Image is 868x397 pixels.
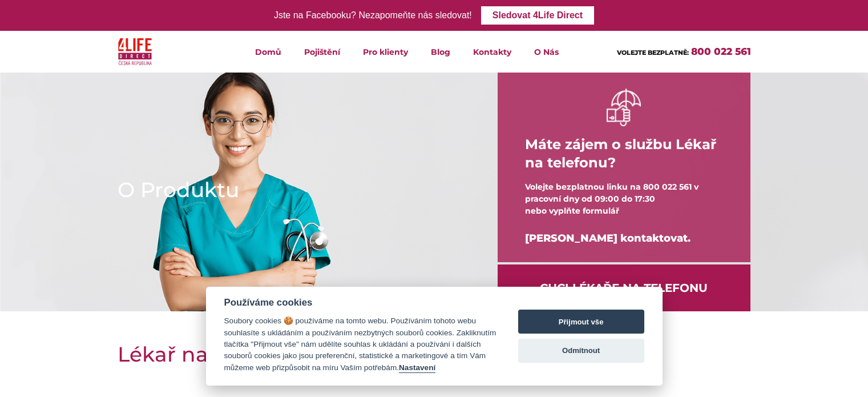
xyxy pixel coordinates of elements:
[481,6,594,25] a: Sledovat 4Life Direct
[518,310,644,334] button: Přijmout vše
[607,89,641,126] img: ruka držící deštník bilá ikona
[617,49,689,57] span: VOLEJTE BEZPLATNĚ:
[419,31,462,73] a: Blog
[118,35,152,68] img: 4Life Direct Česká republika logo
[118,340,751,368] h1: Lékař na telefonu
[525,126,723,181] h4: Máte zájem o službu Lékař na telefonu?
[118,175,461,204] h1: O Produktu
[498,264,750,311] a: Chci Lékaře na telefonu
[525,217,723,260] div: [PERSON_NAME] kontaktovat.
[224,297,496,308] div: Používáme cookies
[274,7,472,24] div: Jste na Facebooku? Nezapomeňte nás sledovat!
[691,46,751,57] a: 800 022 561
[518,339,644,363] button: Odmítnout
[244,31,293,73] a: Domů
[462,31,523,73] a: Kontakty
[399,363,435,373] button: Nastavení
[525,182,699,216] span: Volejte bezplatnou linku na 800 022 561 v pracovní dny od 09:00 do 17:30 nebo vyplňte formulář
[224,315,496,374] div: Soubory cookies 🍪 používáme na tomto webu. Používáním tohoto webu souhlasíte s ukládáním a použív...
